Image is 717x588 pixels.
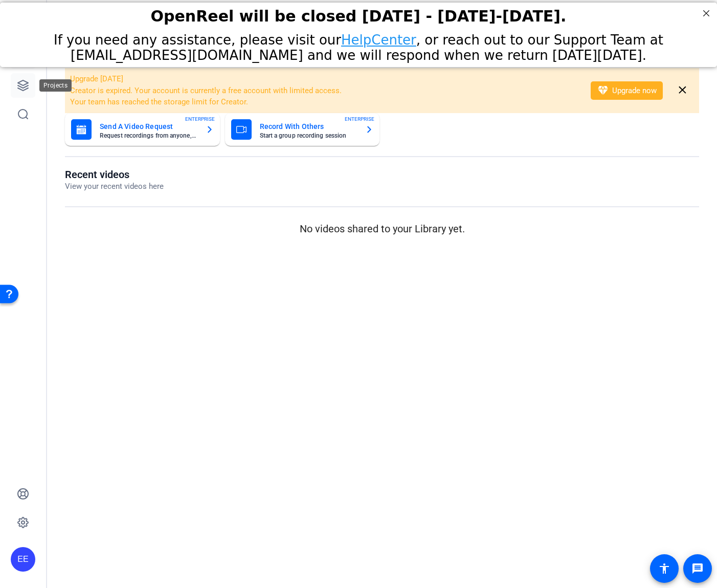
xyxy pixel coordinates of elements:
div: OpenReel will be closed [DATE] - [DATE]-[DATE]. [13,5,704,23]
div: EE [11,547,35,572]
a: HelpCenter [341,30,416,45]
span: Upgrade [DATE] [70,74,123,83]
span: ENTERPRISE [345,115,374,123]
mat-icon: accessibility [658,562,670,575]
mat-card-title: Record With Others [260,120,357,133]
mat-icon: close [676,84,689,97]
h1: Recent videos [65,168,164,181]
mat-icon: diamond [597,84,609,97]
button: Upgrade now [591,81,663,100]
mat-card-subtitle: Start a group recording session [260,133,357,139]
li: Creator is expired. Your account is currently a free account with limited access. [70,85,577,97]
mat-card-subtitle: Request recordings from anyone, anywhere [100,133,197,139]
mat-card-title: Send A Video Request [100,120,197,133]
p: View your recent videos here [65,181,164,192]
mat-icon: message [691,562,704,575]
p: No videos shared to your Library yet. [65,221,699,236]
button: Send A Video RequestRequest recordings from anyone, anywhereENTERPRISE [65,113,220,146]
span: ENTERPRISE [185,115,215,123]
li: Your team has reached the storage limit for Creator. [70,96,577,108]
div: Projects [39,79,72,92]
span: If you need any assistance, please visit our , or reach out to our Support Team at [EMAIL_ADDRESS... [54,30,663,60]
button: Record With OthersStart a group recording sessionENTERPRISE [225,113,380,146]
